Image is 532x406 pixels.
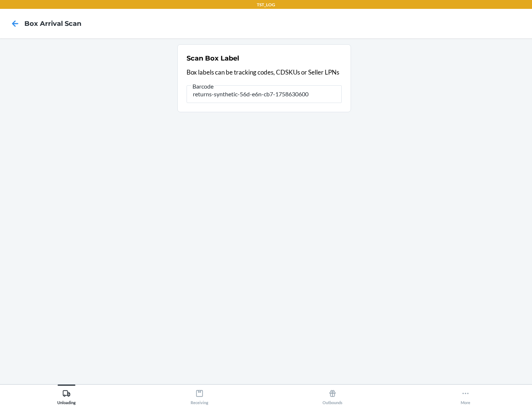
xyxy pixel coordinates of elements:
div: Outbounds [323,386,342,405]
p: TST_LOG [257,1,275,8]
h4: Box Arrival Scan [24,19,81,28]
span: Barcode [191,83,215,90]
button: Outbounds [266,385,399,405]
div: More [461,386,470,405]
input: Barcode [187,85,342,103]
button: More [399,385,532,405]
button: Receiving [133,385,266,405]
p: Box labels can be tracking codes, CDSKUs or Seller LPNs [187,68,342,77]
div: Unloading [57,386,76,405]
div: Receiving [191,386,208,405]
h2: Scan Box Label [187,54,239,63]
